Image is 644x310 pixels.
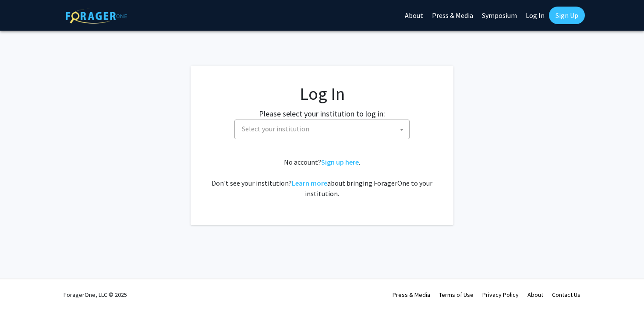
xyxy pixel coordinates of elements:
a: Sign Up [549,7,585,24]
a: Terms of Use [439,291,474,299]
a: Learn more about bringing ForagerOne to your institution [292,179,327,187]
a: Sign up here [321,158,359,166]
iframe: Chat [7,271,37,303]
span: Select your institution [242,124,309,133]
a: Press & Media [393,291,430,299]
a: About [527,291,543,299]
div: No account? . Don't see your institution? about bringing ForagerOne to your institution. [208,157,436,199]
h1: Log In [208,83,436,104]
span: Select your institution [234,120,410,139]
img: ForagerOne Logo [66,8,127,24]
a: Contact Us [552,291,580,299]
span: Select your institution [238,120,409,138]
a: Privacy Policy [482,291,519,299]
label: Please select your institution to log in: [259,108,385,120]
div: ForagerOne, LLC © 2025 [64,279,127,310]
